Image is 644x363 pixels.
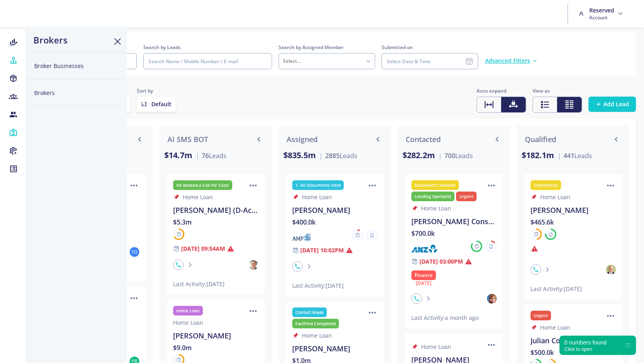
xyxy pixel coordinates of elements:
span: Account [589,14,614,21]
button: Brokers [26,79,127,106]
a: Reserved Account [576,3,627,24]
h3: Brokers [33,35,68,45]
h6: Reserved [589,6,614,14]
button: Broker Businesses [26,52,127,79]
img: brand-logo.ec75409.png [6,6,32,22]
